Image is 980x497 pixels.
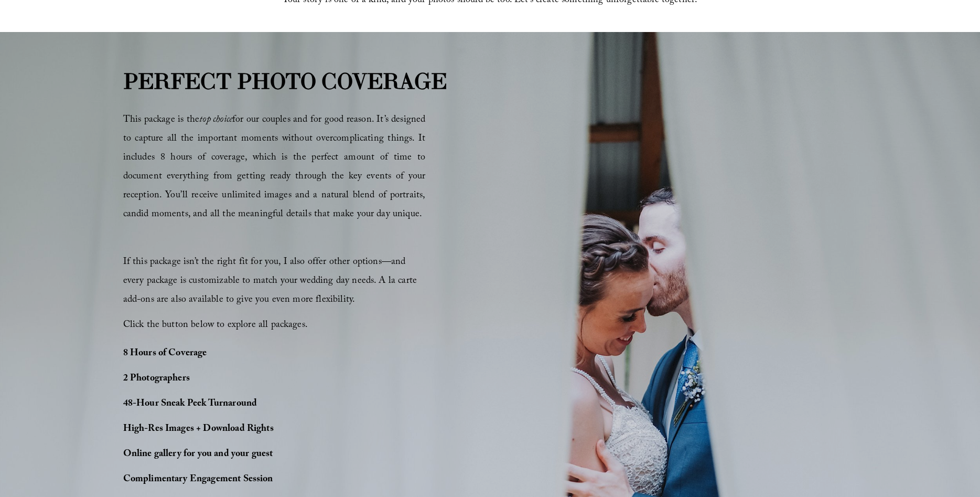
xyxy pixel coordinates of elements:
strong: PERFECT PHOTO COVERAGE [123,67,447,94]
strong: Complimentary Engagement Session [123,472,273,488]
em: top choice [199,112,232,129]
span: This package is the for our couples and for good reason. It’s designed to capture all the importa... [123,112,426,223]
strong: Online gallery for you and your guest [123,447,273,463]
strong: 8 Hours of Coverage [123,346,207,362]
strong: 2 Photographers [123,371,190,387]
strong: High-Res Images + Download Rights [123,421,274,438]
span: Click the button below to explore all packages. [123,318,308,334]
span: If this package isn’t the right fit for you, I also offer other options—and every package is cust... [123,255,420,309]
strong: 48-Hour Sneak Peek Turnaround [123,396,257,413]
